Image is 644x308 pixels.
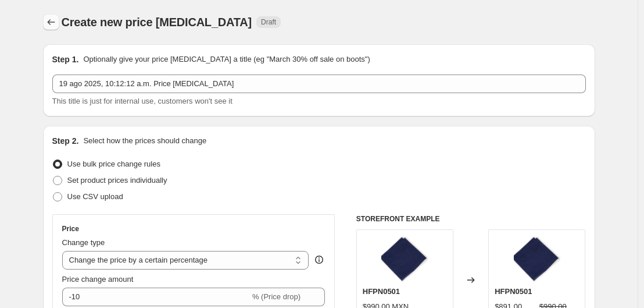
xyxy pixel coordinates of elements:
button: Price change jobs [43,14,59,30]
span: This title is just for internal use, customers won't see it [52,97,232,105]
h6: STOREFRONT EXAMPLE [356,214,586,224]
span: Use bulk price change rules [67,160,160,168]
span: Create new price [MEDICAL_DATA] [62,16,252,29]
span: Price change amount [62,275,134,284]
h3: Price [62,224,79,233]
span: HFPN0501 [495,287,532,296]
input: -15 [62,288,250,306]
img: e581eaecf540950018ef3ea36ac9e36cdedc0bc6_80x.png [381,236,428,282]
span: Draft [261,17,276,27]
h2: Step 1. [52,54,79,65]
span: Use CSV upload [67,192,123,201]
span: Change type [62,238,105,247]
p: Select how the prices should change [83,135,206,147]
div: help [313,254,325,265]
span: HFPN0501 [363,287,400,296]
input: 30% off holiday sale [52,75,586,93]
p: Optionally give your price [MEDICAL_DATA] a title (eg "March 30% off sale on boots") [83,54,370,65]
span: Set product prices individually [67,176,167,185]
img: e581eaecf540950018ef3ea36ac9e36cdedc0bc6_80x.png [514,236,560,282]
span: % (Price drop) [252,292,300,301]
h2: Step 2. [52,135,79,147]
